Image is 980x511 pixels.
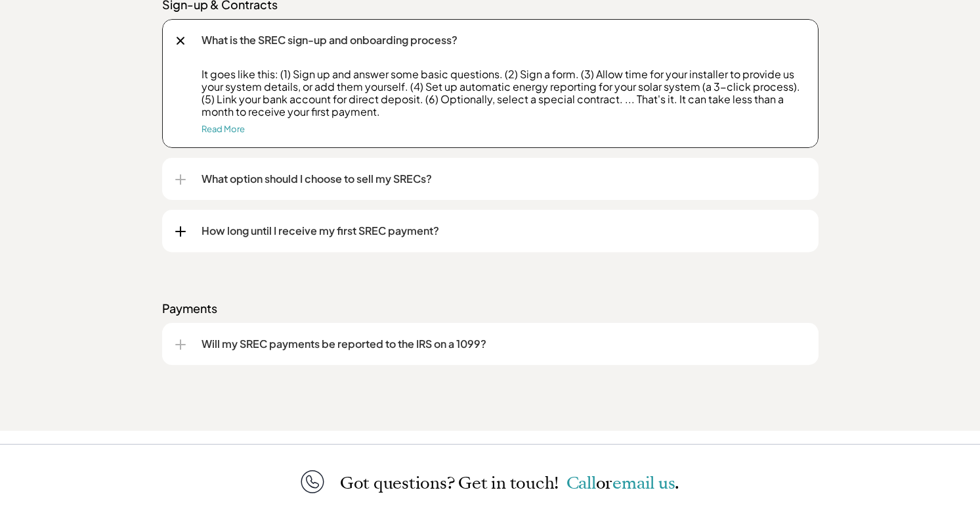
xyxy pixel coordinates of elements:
[202,336,805,352] p: Will my SREC payments be reported to the IRS on a 1099?
[202,171,805,187] p: What option should I choose to sell my SRECs?
[612,472,675,495] a: email us
[202,32,805,48] p: What is the SREC sign-up and onboarding process?
[202,68,805,118] p: It goes like this: (1) Sign up and answer some basic questions. (2) Sign a form. (3) Allow time f...
[340,474,679,492] p: Got questions? Get in touch!
[162,301,819,316] p: Payments
[202,124,245,134] a: Read More
[202,223,805,239] p: How long until I receive my first SREC payment?
[566,472,596,495] a: Call
[596,472,613,495] span: or
[675,472,679,495] span: .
